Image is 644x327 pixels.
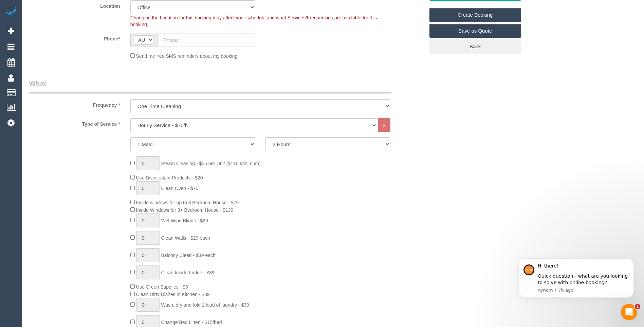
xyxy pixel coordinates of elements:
span: Clean Oven - $75 [161,186,198,191]
span: Use Green Supplies - $5 [136,284,188,290]
span: Clean Walls - $29 each [161,235,210,241]
span: Wash, dry and fold 1 load of laundry - $39 [161,302,249,308]
span: Inside Windows for 3+ Bedroom House - $139 [136,207,234,213]
iframe: Intercom notifications message [508,248,644,309]
span: Use Disinfectant Products - $20 [136,175,203,180]
span: Wet Wipe Blinds - $29 [161,218,208,223]
span: Steam Cleaning - $55 per Unit ($110 Minimum) [161,161,260,166]
label: Frequency * [24,99,125,108]
a: Create Booking [429,8,521,22]
label: Type of Service * [24,118,125,127]
label: Location [24,0,125,10]
span: Clean Dirty Dishes in Kitchen - $39 [136,292,210,297]
a: Save as Quote [429,24,521,38]
span: Clean Inside Fridge - $39 [161,270,214,275]
span: Changing the Location for this booking may affect your schedule and what Services/Frequencies are... [130,15,377,27]
label: Phone* [24,33,125,42]
span: Inside windows for up to 3 Bedroom House - $79 [136,200,239,205]
img: Automaid Logo [4,7,18,16]
iframe: Intercom live chat [621,304,637,320]
span: Send me free SMS reminders about my booking [136,53,238,59]
legend: What [29,78,391,93]
span: Balcony Clean - $39 each [161,253,215,258]
span: Change Bed Linen - $15/bed [161,320,222,325]
a: Back [429,39,521,54]
input: Phone* [158,33,255,47]
span: 1 [635,304,640,309]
